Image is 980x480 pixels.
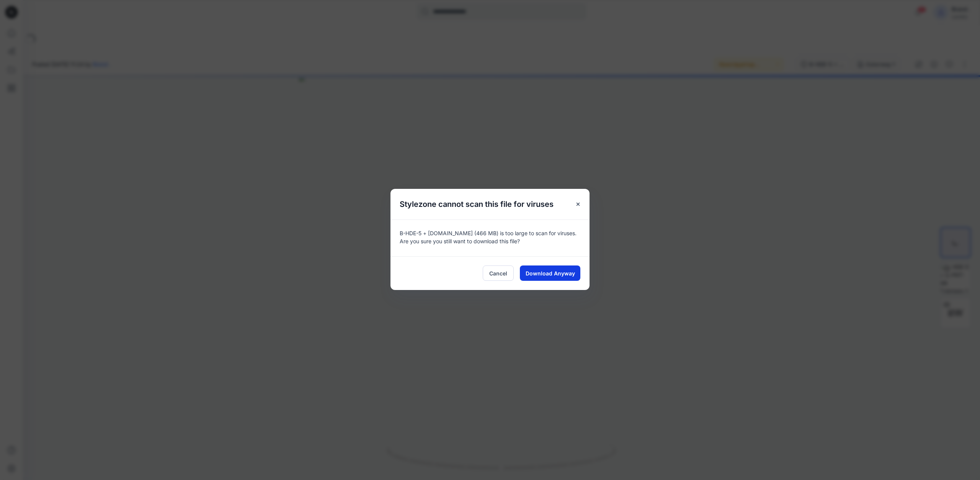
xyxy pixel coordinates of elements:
button: Download Anyway [520,265,580,281]
button: Close [571,197,585,211]
span: Cancel [489,269,507,277]
div: B-HDE-5 + [DOMAIN_NAME] (466 MB) is too large to scan for viruses. Are you sure you still want to... [390,220,590,256]
span: Download Anyway [526,269,575,277]
h5: Stylezone cannot scan this file for viruses [390,189,563,220]
button: Cancel [483,265,514,281]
